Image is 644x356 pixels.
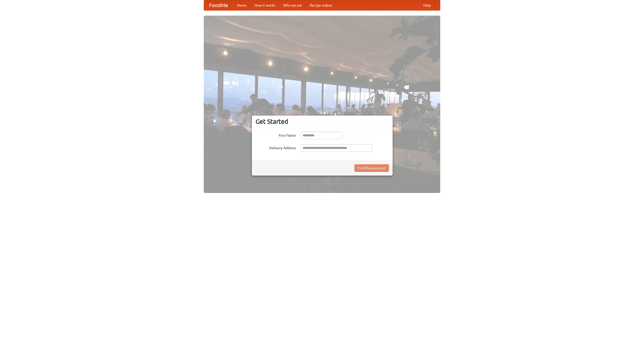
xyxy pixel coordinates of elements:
label: Delivery Address [256,144,296,150]
h3: Get Started [256,118,389,125]
a: Who we are [279,0,306,10]
label: Your Name [256,132,296,138]
button: Find Restaurants! [354,164,389,172]
a: How it works [251,0,279,10]
a: Help [419,0,435,10]
a: Recipe videos [306,0,336,10]
a: Home [233,0,251,10]
a: FoodMe [204,0,233,10]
